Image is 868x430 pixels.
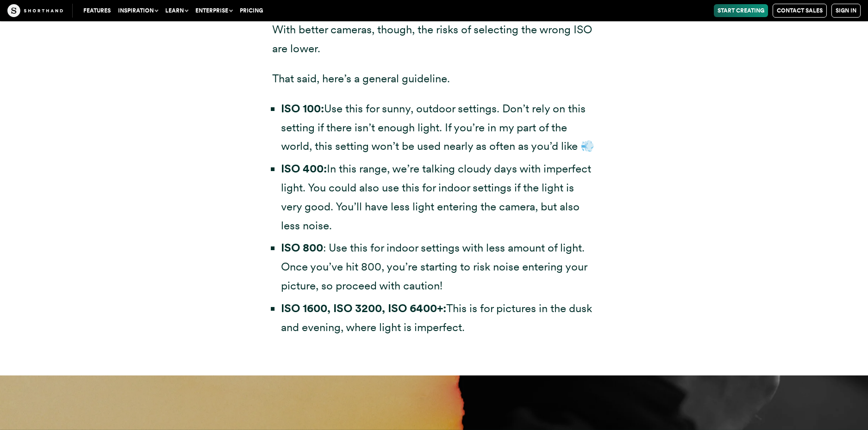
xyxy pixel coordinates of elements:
strong: ISO 400: [281,162,327,175]
button: Enterprise [192,4,236,17]
a: Sign in [831,4,861,18]
strong: ISO 1600, ISO 3200, ISO 6400+: [281,301,446,315]
li: Use this for sunny, outdoor settings. Don’t rely on this setting if there isn’t enough light. If ... [281,99,596,156]
button: Inspiration [114,4,162,17]
p: That said, here’s a general guideline. [272,69,596,88]
strong: ISO 100: [281,102,324,115]
img: The Craft [7,4,63,17]
p: With better cameras, though, the risks of selecting the wrong ISO are lower. [272,20,596,58]
li: : Use this for indoor settings with less amount of light. Once you’ve hit 800, you’re starting to... [281,239,596,295]
a: Contact Sales [773,4,827,18]
strong: ISO 800 [281,241,323,254]
li: This is for pictures in the dusk and evening, where light is imperfect. [281,299,596,337]
a: Features [80,4,114,17]
a: Pricing [236,4,267,17]
li: In this range, we’re talking cloudy days with imperfect light. You could also use this for indoor... [281,160,596,235]
button: Learn [162,4,192,17]
a: Start Creating [714,4,768,17]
